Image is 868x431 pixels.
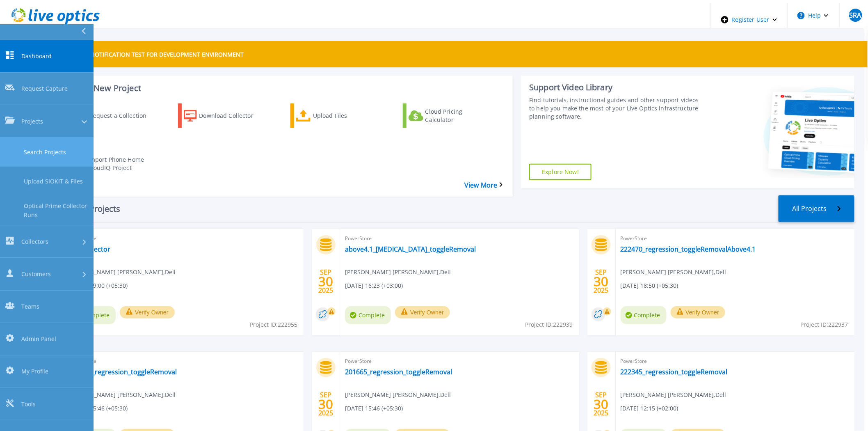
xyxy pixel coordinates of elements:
span: Dashboard [21,52,52,60]
span: My Profile [21,367,48,376]
span: [PERSON_NAME] [PERSON_NAME] , Dell [621,268,726,277]
span: PowerStore [70,234,299,243]
a: above4.1_[MEDICAL_DATA]_toggleRemoval [345,245,476,253]
a: Request a Collection [66,103,165,128]
span: Projects [21,117,43,126]
span: [PERSON_NAME] [PERSON_NAME] , Dell [70,268,176,277]
span: [DATE] 16:23 (+03:00) [345,281,403,290]
span: Complete [345,306,391,324]
p: THIS IS A NOTIFICATION TEST FOR DEVELOPMENT ENVIRONMENT [64,50,244,58]
a: View More [464,181,503,189]
div: Cloud Pricing Calculator [425,105,491,126]
button: Verify Owner [671,306,726,319]
div: Find tutorials, instructional guides and other support videos to help you make the most of your L... [529,96,700,121]
span: [PERSON_NAME] [PERSON_NAME] , Dell [345,390,451,399]
a: 222385_regression_toggleRemoval [70,368,177,376]
span: Request Capture [21,85,68,93]
div: SEP 2025 [594,266,609,296]
div: Upload Files [313,105,379,126]
span: [PERSON_NAME] [PERSON_NAME] , Dell [345,268,451,277]
div: Register User [711,3,787,36]
a: Cloud Pricing Calculator [403,103,502,128]
button: Verify Owner [395,306,450,319]
div: Support Video Library [529,82,700,93]
a: 201665_regression_toggleRemoval [345,368,452,376]
span: [PERSON_NAME] [PERSON_NAME] , Dell [621,390,726,399]
span: PowerStore [70,357,299,366]
a: Explore Now! [529,164,592,180]
span: Customers [21,270,51,278]
span: PowerStore [345,234,574,243]
button: Help [788,3,839,28]
span: [DATE] 18:50 (+05:30) [621,281,678,290]
div: Import Phone Home CloudIQ Project [88,154,154,174]
a: Upload Files [290,103,390,128]
h3: Start a New Project [66,84,503,93]
div: Request a Collection [89,105,155,126]
span: Collectors [21,237,48,246]
span: 30 [594,278,609,285]
span: PowerStore [345,357,574,366]
span: PowerStore [621,234,850,243]
span: Project ID: 222955 [250,320,297,329]
span: 30 [318,401,333,408]
span: [DATE] 15:46 (+05:30) [70,404,128,413]
span: [PERSON_NAME] [PERSON_NAME] , Dell [70,390,176,399]
div: SEP 2025 [318,389,333,419]
a: Download Collector [178,103,277,128]
a: 222345_regression_toggleRemoval [621,368,728,376]
span: Complete [621,306,667,324]
span: Tools [21,400,36,408]
span: Admin Panel [21,335,56,343]
span: Project ID: 222939 [525,320,573,329]
div: SEP 2025 [318,266,333,296]
div: SEP 2025 [594,389,609,419]
span: Teams [21,302,39,311]
span: PowerStore [621,357,850,366]
span: [DATE] 19:00 (+05:30) [70,281,128,290]
span: 30 [318,278,333,285]
span: SRA [850,12,861,18]
span: 30 [594,401,609,408]
span: [DATE] 15:46 (+05:30) [345,404,403,413]
span: Project ID: 222937 [801,320,848,329]
a: All Projects [779,195,854,222]
button: Verify Owner [120,306,175,319]
span: [DATE] 12:15 (+02:00) [621,404,678,413]
a: 222470_regression_toggleRemovalAbove4.1 [621,245,756,253]
div: Download Collector [199,105,265,126]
